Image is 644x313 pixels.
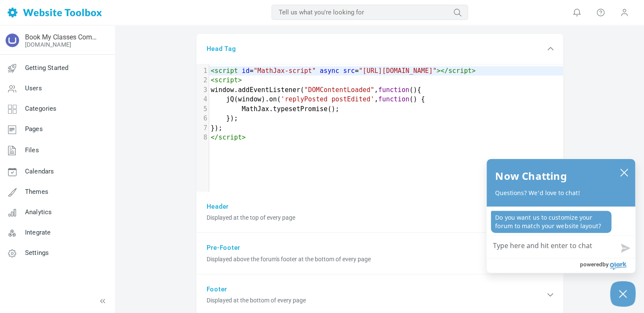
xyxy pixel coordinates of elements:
div: chat [487,207,635,235]
span: > [242,134,246,141]
div: 5 [196,104,209,114]
span: jQ [226,95,234,103]
span: </ [211,134,218,141]
span: Themes [25,188,48,196]
div: 6 [196,114,209,123]
img: fetchedfavicon.ico [6,34,19,47]
span: < [211,67,215,75]
span: ( ). ( , () { [211,95,425,103]
span: window [238,95,261,103]
span: }); [211,115,238,122]
a: Powered by Olark [580,258,635,273]
span: = = [211,67,476,75]
div: 3 [196,85,209,95]
span: typesetPromise [273,105,328,113]
span: Settings [25,249,49,257]
div: 2 [196,75,209,85]
span: . ( , (){ [211,86,441,94]
div: olark chatbox [486,159,636,273]
span: "MathJax-script" [254,67,316,75]
span: src [343,67,355,75]
div: 1 [196,66,209,76]
button: Close Chatbox [610,281,636,307]
div: Head Tag [196,34,563,64]
span: > [472,67,476,75]
button: close chatbox [617,166,631,178]
span: "[URL][DOMAIN_NAME]" [358,67,437,75]
div: 7 [196,123,209,133]
span: 'replyPosted postEdited' [281,95,374,103]
span: Analytics [25,208,52,216]
div: Pre-Footer [196,233,563,274]
span: > [238,76,242,84]
span: addEventListener [238,86,300,94]
span: Pages [25,125,43,133]
span: function [378,95,409,103]
span: window [211,86,234,94]
span: on [269,95,277,103]
span: Displayed at the top of every page [207,213,545,222]
span: script [218,134,242,141]
span: Users [25,84,42,92]
button: Send message [614,238,635,258]
h2: Now Chatting [495,168,566,184]
span: Displayed at the bottom of every page [207,296,545,305]
span: }); [211,124,223,132]
span: Files [25,146,39,154]
span: ></ [437,67,448,75]
div: Header [196,192,563,233]
p: Do you want us to customize your forum to match your website layout? [491,211,611,233]
span: < [211,76,215,84]
span: Getting Started [25,64,68,72]
div: 4 [196,95,209,104]
span: Calendars [25,168,54,175]
div: 8 [196,133,209,143]
span: script [448,67,472,75]
span: by [602,259,609,270]
span: . (); [211,105,339,113]
span: script [215,67,238,75]
span: Categories [25,105,57,112]
span: function [378,86,409,94]
span: Integrate [25,229,50,236]
span: Displayed above the forum's footer at the bottom of every page [207,255,545,264]
p: Questions? We'd love to chat! [495,189,627,197]
span: MathJax [242,105,269,113]
span: async [320,67,339,75]
a: Book My Classes Community Forum [25,33,99,41]
span: script [215,76,238,84]
span: "DOMContentLoaded" [304,86,374,94]
a: [DOMAIN_NAME] [25,41,71,48]
span: powered [580,259,602,270]
input: Tell us what you're looking for [272,5,468,20]
span: id [242,67,249,75]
